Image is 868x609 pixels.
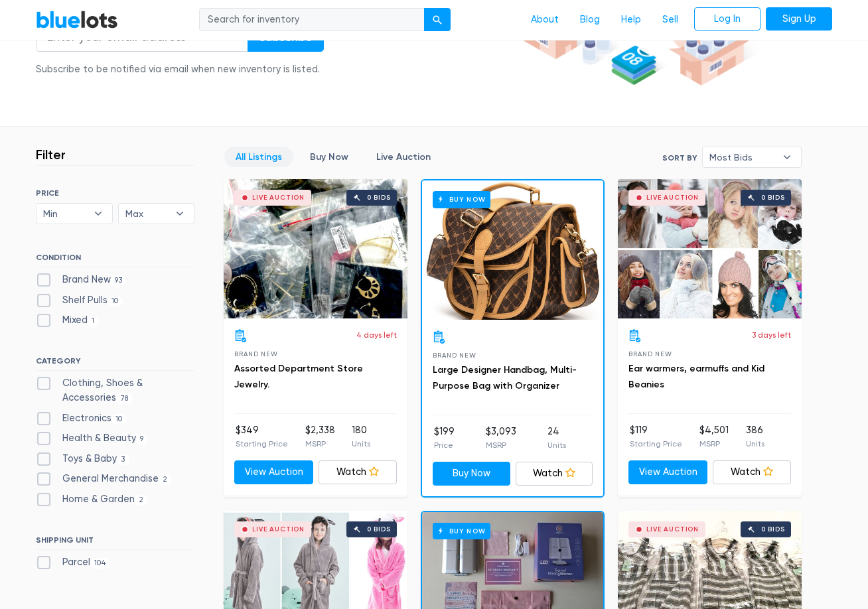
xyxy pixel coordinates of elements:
label: Brand New [36,273,127,287]
div: Live Auction [252,194,305,201]
li: $199 [434,425,455,451]
div: 0 bids [761,194,785,201]
h6: CONDITION [36,253,194,267]
h6: PRICE [36,188,194,198]
a: Watch [516,462,593,486]
a: All Listings [224,147,293,167]
span: 2 [159,475,172,486]
label: Shelf Pulls [36,293,123,308]
label: Clothing, Shoes & Accessories [36,376,194,405]
span: 93 [111,275,127,286]
p: MSRP [486,439,516,451]
h6: Buy Now [433,191,490,208]
span: 9 [136,434,148,444]
a: Buy Now [422,180,603,320]
label: Sort By [662,152,697,164]
a: Live Auction [365,147,442,167]
p: Units [547,439,566,451]
span: 10 [108,296,123,306]
li: 180 [352,423,370,450]
span: 78 [116,393,133,404]
span: 104 [90,558,111,569]
p: Starting Price [630,438,682,450]
a: About [520,7,569,33]
label: Toys & Baby [36,452,129,466]
a: Sign Up [766,7,832,31]
a: Sell [652,7,689,33]
label: General Merchandise [36,472,172,486]
a: Log In [694,7,760,31]
label: Electronics [36,411,127,426]
a: Large Designer Handbag, Multi-Purpose Bag with Organizer [433,364,577,391]
a: Help [611,7,652,33]
span: Most Bids [709,147,776,167]
label: Parcel [36,555,111,570]
div: 0 bids [367,194,391,201]
label: Health & Beauty [36,431,148,446]
label: Mixed [36,313,99,328]
b: ▾ [84,204,112,224]
p: MSRP [305,438,335,450]
span: 3 [117,454,129,465]
a: View Auction [234,460,313,484]
a: Ear warmers, earmuffs and Kid Beanies [628,363,764,390]
h6: SHIPPING UNIT [36,535,194,550]
div: Live Auction [252,526,305,533]
a: Buy Now [299,147,360,167]
li: 386 [746,423,764,450]
a: Blog [569,7,611,33]
a: View Auction [628,460,707,484]
a: Assorted Department Store Jewelry. [234,363,363,390]
span: Min [43,204,87,224]
div: Live Auction [646,526,699,533]
span: 2 [135,495,148,506]
p: Units [746,438,764,450]
h6: Buy Now [433,523,490,539]
a: Watch [319,460,398,484]
span: Brand New [433,352,476,359]
b: ▾ [166,204,194,224]
span: Max [125,204,169,224]
b: ▾ [773,147,801,167]
li: $349 [236,423,288,450]
p: Starting Price [236,438,288,450]
span: Brand New [628,350,672,358]
a: Buy Now [433,462,510,486]
a: Watch [713,460,792,484]
li: $119 [630,423,682,450]
a: Live Auction 0 bids [618,179,802,318]
li: $4,501 [699,423,729,450]
label: Home & Garden [36,492,148,507]
div: Subscribe to be notified via email when new inventory is listed. [36,62,324,77]
input: Search for inventory [199,8,425,32]
span: Brand New [234,350,277,358]
p: Units [352,438,370,450]
div: Live Auction [646,194,699,201]
p: Price [434,439,455,451]
li: $2,338 [305,423,335,450]
span: 10 [111,414,127,425]
li: 24 [547,425,566,451]
div: 0 bids [761,526,785,533]
p: 4 days left [356,329,397,341]
a: BlueLots [36,10,118,29]
h3: Filter [36,147,66,163]
a: Live Auction 0 bids [224,179,407,318]
h6: CATEGORY [36,356,194,371]
span: 1 [88,316,99,327]
li: $3,093 [486,425,516,451]
p: 3 days left [752,329,791,341]
p: MSRP [699,438,729,450]
div: 0 bids [367,526,391,533]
